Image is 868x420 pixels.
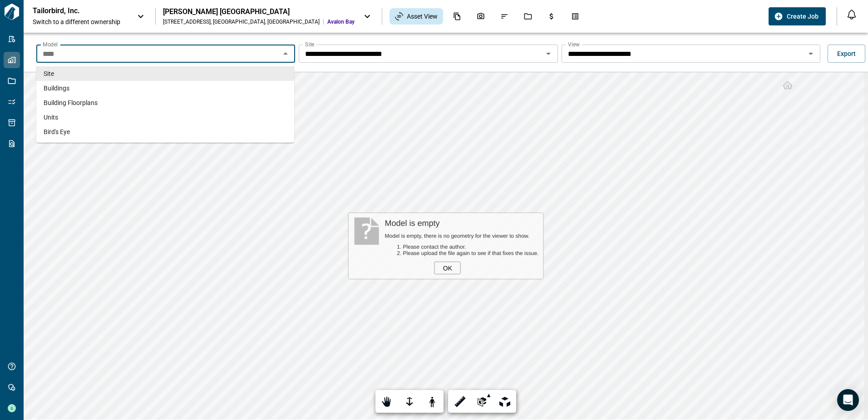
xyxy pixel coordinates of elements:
li: Please contact the author. [403,244,539,250]
button: Export [828,45,865,63]
span: Asset View [407,12,438,21]
div: Issues & Info [495,9,514,24]
span: Switch to a different ownership [33,17,128,26]
label: View [568,40,580,48]
span: Site [44,69,54,78]
span: Units [44,113,58,122]
div: OK [434,262,461,275]
div: Jobs [518,9,538,24]
span: Export [837,49,856,58]
div: Takeoff Center [566,9,585,24]
p: Tailorbird, Inc. [33,6,114,15]
button: Open [542,47,555,60]
div: Model is empty [385,219,539,228]
button: Create Job [769,7,826,25]
button: Close [279,47,292,60]
div: [STREET_ADDRESS] , [GEOGRAPHIC_DATA] , [GEOGRAPHIC_DATA] [163,18,320,25]
div: Model is empty, there is no geometry for the viewer to show. [385,233,539,239]
div: Budgets [542,9,561,24]
span: Building Floorplans [44,98,98,107]
span: Create Job [787,12,819,21]
button: Open [804,47,817,60]
label: Site [305,40,314,48]
span: Bird's Eye [44,127,70,136]
div: Photos [471,9,490,24]
li: Please upload the file again to see if that fixes the issue. [403,250,539,256]
div: Asset View [390,8,443,25]
span: Avalon Bay [327,18,355,25]
div: Open Intercom Messenger [837,389,859,411]
label: Model [43,40,58,48]
div: Documents [448,9,467,24]
button: Open notification feed [844,7,859,22]
span: Buildings [44,84,69,93]
div: [PERSON_NAME] [GEOGRAPHIC_DATA] [163,7,355,16]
